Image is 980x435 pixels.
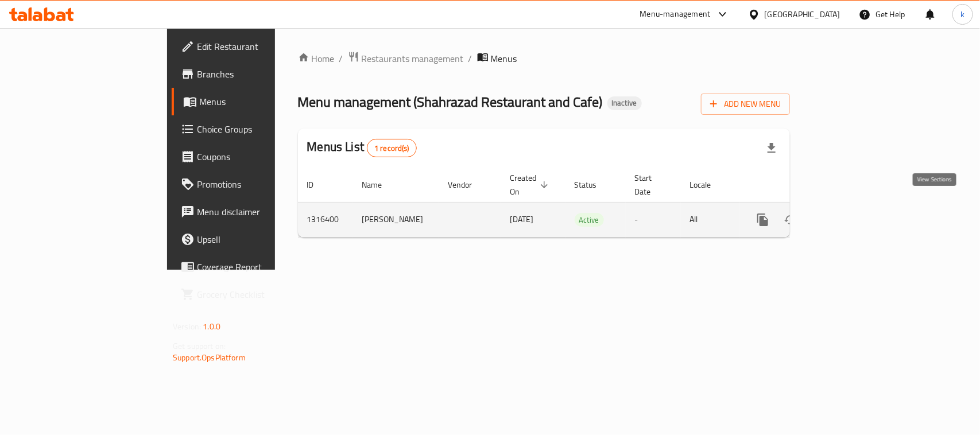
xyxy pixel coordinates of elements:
button: Add New Menu [701,94,790,115]
a: Branches [172,60,331,88]
a: Edit Restaurant [172,33,331,60]
nav: breadcrumb [298,51,790,66]
span: Locale [690,178,726,192]
a: Grocery Checklist [172,281,331,308]
span: Menu disclaimer [197,205,321,219]
div: Menu-management [640,7,711,21]
span: Get support on: [173,339,226,354]
span: Edit Restaurant [197,40,321,53]
span: 1 record(s) [367,143,416,154]
div: Active [575,213,604,227]
span: Name [362,178,397,192]
a: Support.OpsPlatform [173,350,246,365]
span: Coupons [197,150,321,164]
span: Upsell [197,232,321,246]
div: Total records count [367,139,417,157]
td: - [626,202,681,237]
td: [PERSON_NAME] [353,202,439,237]
span: k [960,8,964,21]
span: ID [307,178,329,192]
a: Promotions [172,170,331,198]
span: Start Date [635,171,667,199]
td: All [681,202,740,237]
span: Menus [199,95,321,108]
span: Add New Menu [710,97,781,111]
table: enhanced table [298,168,869,238]
span: Created On [510,171,552,199]
span: Menus [491,52,517,65]
a: Coverage Report [172,253,331,281]
span: Version: [173,319,201,334]
button: Change Status [777,206,804,234]
span: Active [575,213,604,227]
div: [GEOGRAPHIC_DATA] [765,8,840,21]
a: Menu disclaimer [172,198,331,226]
span: [DATE] [510,212,534,227]
li: / [339,52,343,65]
div: Export file [758,134,785,162]
span: 1.0.0 [203,319,220,334]
th: Actions [740,168,869,203]
span: Vendor [448,178,487,192]
a: Menus [172,88,331,115]
h2: Menus List [307,138,417,157]
div: Inactive [607,96,642,110]
a: Coupons [172,143,331,170]
button: more [749,206,777,234]
span: Restaurants management [362,52,464,65]
a: Choice Groups [172,115,331,143]
span: Choice Groups [197,122,321,136]
a: Restaurants management [348,51,464,66]
li: / [468,52,472,65]
span: Coverage Report [197,260,321,274]
span: Promotions [197,177,321,191]
span: Branches [197,67,321,81]
span: Inactive [607,98,642,108]
a: Upsell [172,226,331,253]
span: Menu management ( Shahrazad Restaurant and Cafe ) [298,89,603,115]
span: Grocery Checklist [197,288,321,301]
span: Status [575,178,612,192]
